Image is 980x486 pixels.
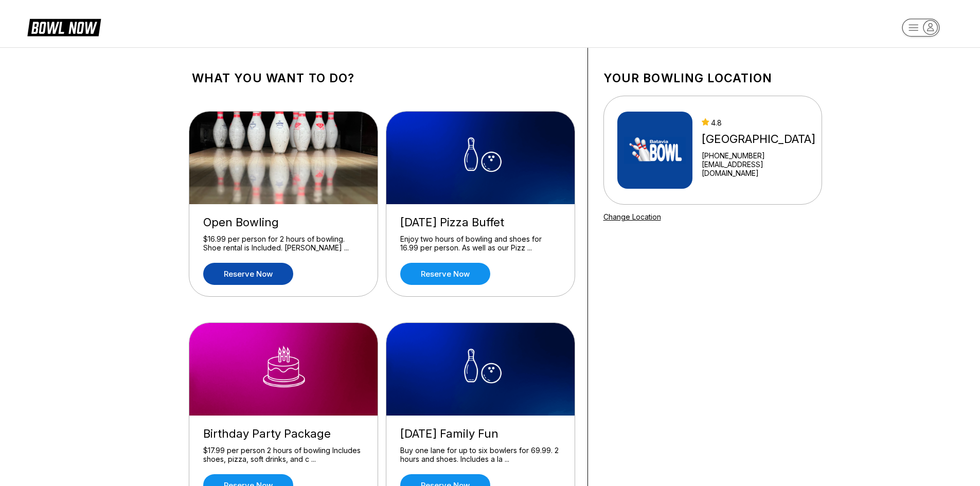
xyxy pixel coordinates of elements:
[386,323,576,416] img: Friday Family Fun
[400,446,561,464] div: Buy one lane for up to six bowlers for 69.99. 2 hours and shoes. Includes a la ...
[203,235,364,253] div: $16.99 per person for 2 hours of bowling. Shoe rental is Included. [PERSON_NAME] ...
[617,112,692,189] img: Batavia Bowl
[203,446,364,464] div: $17.99 per person 2 hours of bowling Includes shoes, pizza, soft drinks, and c ...
[386,112,576,204] img: Wednesday Pizza Buffet
[702,118,817,127] div: 4.8
[189,323,379,416] img: Birthday Party Package
[603,71,822,85] h1: Your bowling location
[400,215,561,229] div: [DATE] Pizza Buffet
[203,215,364,229] div: Open Bowling
[702,151,817,160] div: [PHONE_NUMBER]
[400,427,561,441] div: [DATE] Family Fun
[189,112,379,204] img: Open Bowling
[203,427,364,441] div: Birthday Party Package
[702,160,817,177] a: [EMAIL_ADDRESS][DOMAIN_NAME]
[400,263,490,285] a: Reserve now
[400,235,561,253] div: Enjoy two hours of bowling and shoes for 16.99 per person. As well as our Pizz ...
[203,263,293,285] a: Reserve now
[192,71,572,85] h1: What you want to do?
[702,132,817,146] div: [GEOGRAPHIC_DATA]
[603,212,661,221] a: Change Location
